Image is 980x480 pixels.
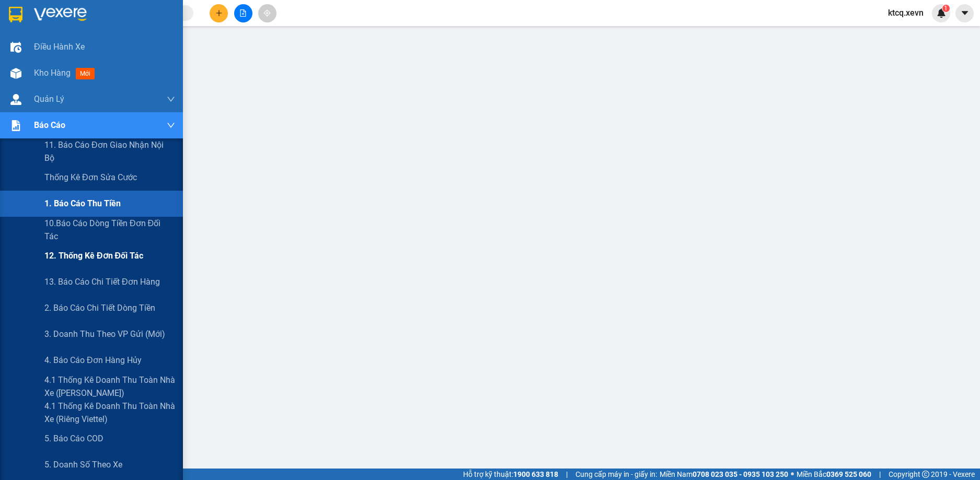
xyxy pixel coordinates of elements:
[566,469,568,480] span: |
[826,470,871,478] strong: 0369 525 060
[215,9,223,17] span: plus
[258,4,276,22] button: aim
[44,275,160,288] span: 13. Báo cáo chi tiết đơn hàng
[942,5,950,12] sup: 1
[239,9,247,17] span: file-add
[34,40,85,53] span: Điều hành xe
[10,42,21,53] img: warehouse-icon
[44,138,175,165] span: 11. Báo cáo đơn giao nhận nội bộ
[44,458,122,471] span: 5. Doanh số theo xe
[10,94,21,105] img: warehouse-icon
[44,400,175,426] span: 4.1 Thống kê doanh thu toàn nhà xe (Riêng Viettel)
[44,197,121,210] span: 1. Báo cáo thu tiền
[167,95,175,103] span: down
[463,469,558,480] span: Hỗ trợ kỹ thuật:
[660,469,788,480] span: Miền Nam
[210,4,228,22] button: plus
[234,4,252,22] button: file-add
[44,301,155,314] span: 2. Báo cáo chi tiết dòng tiền
[955,4,974,22] button: caret-down
[44,171,137,184] span: Thống kê đơn sửa cước
[791,472,794,476] span: ⚪️
[76,68,95,79] span: mới
[167,121,175,130] span: down
[44,217,175,243] span: 10.Báo cáo dòng tiền đơn đối tác
[263,9,271,17] span: aim
[10,120,21,131] img: solution-icon
[797,469,871,480] span: Miền Bắc
[44,354,142,367] span: 4. Báo cáo đơn hàng hủy
[937,8,946,18] img: icon-new-feature
[34,119,65,132] span: Báo cáo
[575,469,657,480] span: Cung cấp máy in - giấy in:
[513,470,558,478] strong: 1900 633 818
[34,92,64,106] span: Quản Lý
[9,7,22,22] img: logo-vxr
[44,373,175,400] span: 4.1 Thống kê doanh thu toàn nhà xe ([PERSON_NAME])
[10,68,21,79] img: warehouse-icon
[960,8,970,18] span: caret-down
[44,249,143,262] span: 12. Thống kê đơn đối tác
[693,470,788,478] strong: 0708 023 035 - 0935 103 250
[944,5,948,12] span: 1
[44,327,165,341] span: 3. Doanh Thu theo VP Gửi (mới)
[44,432,103,445] span: 5. Báo cáo COD
[880,6,932,19] span: ktcq.xevn
[922,471,929,478] span: copyright
[879,469,881,480] span: |
[34,68,71,78] span: Kho hàng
